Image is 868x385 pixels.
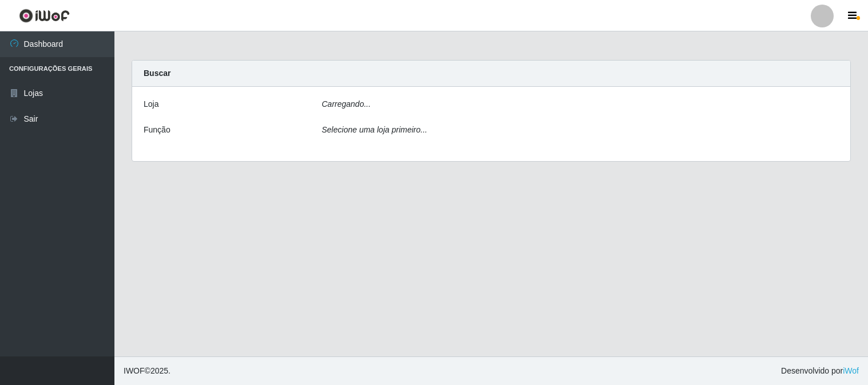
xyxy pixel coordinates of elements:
[124,365,171,377] span: © 2025 .
[322,125,427,134] i: Selecione uma loja primeiro...
[19,9,70,23] img: CoreUI Logo
[322,99,371,109] i: Carregando...
[781,365,859,377] span: Desenvolvido por
[144,98,158,110] label: Loja
[144,124,171,136] label: Função
[843,366,859,375] a: iWof
[144,69,171,78] strong: Buscar
[124,366,145,375] span: IWOF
